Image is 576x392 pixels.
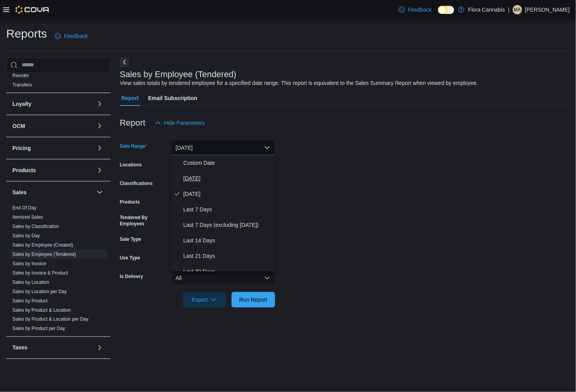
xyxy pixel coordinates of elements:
h3: Report [120,118,145,128]
a: Sales by Product [12,298,48,304]
span: Run Report [239,296,267,304]
span: End Of Day [12,205,36,211]
h3: Taxes [12,344,28,352]
span: Sales by Location [12,279,49,285]
span: [DATE] [183,174,272,183]
label: Classifications [120,180,153,187]
h3: Sales by Employee (Tendered) [120,70,237,79]
span: Last 30 Days [183,267,272,276]
a: Sales by Day [12,233,40,238]
a: End Of Day [12,205,36,211]
button: [DATE] [171,140,275,155]
label: Sale Type [120,236,141,242]
span: Sales by Product per Day [12,326,65,332]
span: Report [121,90,139,106]
span: Last 14 Days [183,236,272,245]
a: Sales by Product & Location per Day [12,317,88,322]
span: Sales by Product & Location [12,307,71,313]
span: Email Subscription [148,90,197,106]
a: Feedback [396,2,435,17]
div: Miguel Ambrosio [513,5,522,14]
a: Itemized Sales [12,214,43,220]
a: Sales by Product & Location [12,307,71,313]
a: Sales by Employee (Created) [12,242,73,248]
button: Run Report [232,292,275,307]
img: Cova [16,6,50,14]
div: View sales totals by tendered employee for a specified date range. This report is equivalent to t... [120,79,478,87]
button: Products [12,166,93,174]
span: Reorder [12,73,29,79]
h1: Reports [6,26,47,41]
h3: Sales [12,188,27,196]
a: Sales by Invoice [12,261,46,266]
button: Products [95,166,104,175]
label: Tendered By Employees [120,214,168,227]
span: [DATE] [183,189,272,199]
button: Export [183,292,226,307]
span: Last 7 Days (excluding [DATE]) [183,220,272,230]
button: Taxes [12,344,93,352]
button: OCM [12,122,93,130]
a: Sales by Location [12,280,49,285]
span: Custom Date [183,158,272,168]
span: Last 21 Days [183,251,272,261]
span: Sales by Location per Day [12,288,67,295]
a: Sales by Location per Day [12,289,67,294]
label: Is Delivery [120,273,143,280]
button: Loyalty [12,100,93,108]
h3: Pricing [12,144,31,152]
h3: Products [12,166,36,174]
span: Last 7 Days [183,205,272,214]
button: Taxes [95,343,104,352]
label: Products [120,199,140,205]
span: Dark Mode [438,14,438,14]
div: Sales [6,203,111,337]
label: Locations [120,162,142,168]
button: Pricing [12,144,93,152]
button: Sales [95,188,104,197]
span: Sales by Invoice & Product [12,270,68,276]
span: Sales by Employee (Tendered) [12,251,76,257]
span: Transfers [12,82,32,88]
a: Feedback [52,28,91,44]
span: Export [187,292,221,307]
h3: Loyalty [12,100,31,108]
a: Sales by Product per Day [12,326,65,332]
button: Pricing [95,143,104,153]
button: Loyalty [95,99,104,109]
input: Dark Mode [438,6,454,14]
span: MA [514,5,521,14]
label: Use Type [120,255,140,261]
span: Sales by Employee (Created) [12,242,73,248]
button: Next [120,57,129,67]
label: Date Range [120,143,147,149]
span: Feedback [64,32,88,40]
p: Flora Cannabis [468,5,505,14]
a: Sales by Classification [12,224,59,229]
span: Sales by Product & Location per Day [12,316,88,323]
div: Select listbox [171,155,275,271]
p: | [508,5,510,14]
span: Hide Parameters [164,119,205,127]
a: Reorder [12,73,29,78]
span: Feedback [408,6,432,14]
button: OCM [95,121,104,131]
a: Sales by Employee (Tendered) [12,252,76,257]
button: All [171,270,275,286]
button: Hide Parameters [152,115,208,131]
h3: OCM [12,122,25,130]
span: Sales by Product [12,298,48,304]
a: Sales by Invoice & Product [12,270,68,276]
span: Itemized Sales [12,214,43,220]
p: [PERSON_NAME] [525,5,570,14]
span: Sales by Day [12,233,40,239]
button: Sales [12,188,93,196]
a: Transfers [12,82,32,88]
span: Sales by Invoice [12,261,46,267]
span: Sales by Classification [12,223,59,230]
